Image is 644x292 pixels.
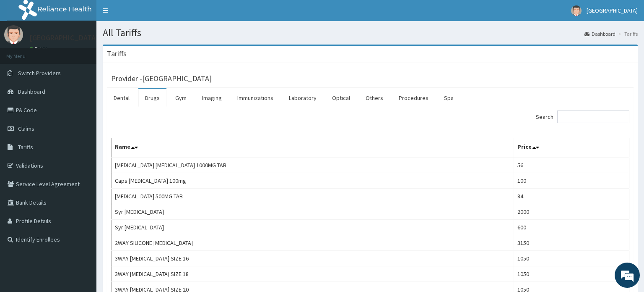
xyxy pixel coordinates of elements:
[29,34,99,42] p: [GEOGRAPHIC_DATA]
[18,69,61,77] span: Switch Providers
[112,189,514,204] td: [MEDICAL_DATA] 500MG TAB
[29,46,49,52] a: Online
[325,89,357,107] a: Optical
[4,25,23,44] img: User Image
[587,7,638,14] span: [GEOGRAPHIC_DATA]
[107,89,136,107] a: Dental
[584,30,615,37] a: Dashboard
[195,89,229,107] a: Imaging
[103,27,638,38] h1: All Tariffs
[616,30,638,37] li: Tariffs
[514,138,629,158] th: Price
[111,75,212,82] h3: Provider - [GEOGRAPHIC_DATA]
[112,173,514,189] td: Caps [MEDICAL_DATA] 100mg
[112,266,514,282] td: 3WAY [MEDICAL_DATA] SIZE 18
[18,143,33,151] span: Tariffs
[18,125,34,132] span: Claims
[514,266,629,282] td: 1050
[359,89,390,107] a: Others
[18,88,45,95] span: Dashboard
[536,110,629,123] label: Search:
[112,157,514,173] td: [MEDICAL_DATA] [MEDICAL_DATA] 1000MG TAB
[169,89,193,107] a: Gym
[112,251,514,266] td: 3WAY [MEDICAL_DATA] SIZE 16
[514,235,629,251] td: 3150
[437,89,460,107] a: Spa
[514,204,629,220] td: 2000
[514,173,629,189] td: 100
[112,138,514,158] th: Name
[557,110,629,123] input: Search:
[514,157,629,173] td: 56
[514,189,629,204] td: 84
[112,204,514,220] td: Syr [MEDICAL_DATA]
[107,50,127,58] h3: Tariffs
[392,89,435,107] a: Procedures
[112,235,514,251] td: 2WAY SILICONE [MEDICAL_DATA]
[514,251,629,266] td: 1050
[514,220,629,235] td: 600
[138,89,166,107] a: Drugs
[112,220,514,235] td: Syr [MEDICAL_DATA]
[282,89,323,107] a: Laboratory
[571,5,582,16] img: User Image
[231,89,280,107] a: Immunizations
